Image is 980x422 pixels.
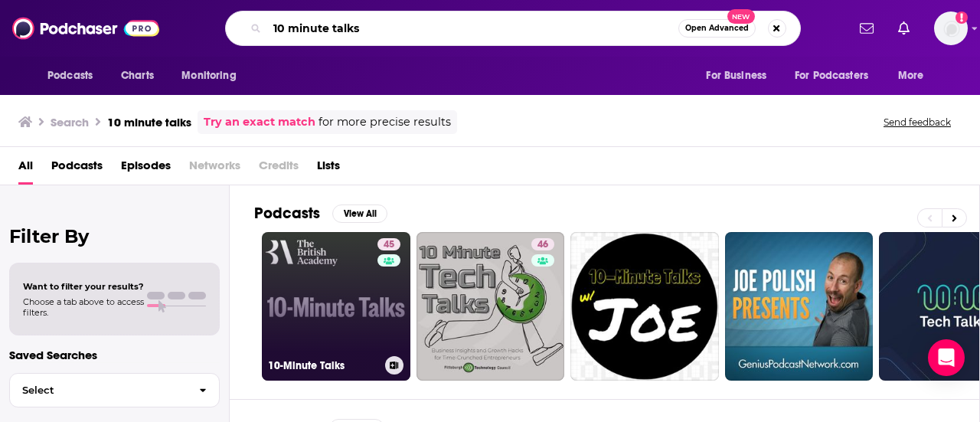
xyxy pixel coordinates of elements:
button: open menu [171,61,256,90]
span: Networks [189,153,240,185]
a: Lists [317,153,340,185]
a: Podcasts [51,153,103,185]
a: Charts [111,61,163,90]
span: 46 [537,237,548,253]
button: Show profile menu [934,11,968,45]
p: Saved Searches [9,348,220,362]
button: open menu [695,61,786,90]
span: Podcasts [47,65,93,87]
img: Podchaser - Follow, Share and Rate Podcasts [12,14,159,43]
div: Open Intercom Messenger [928,339,965,376]
button: open menu [887,61,943,90]
span: Choose a tab above to access filters. [23,296,144,318]
a: Episodes [121,153,171,185]
div: Search podcasts, credits, & more... [225,11,801,46]
h3: 10 minute talks [107,115,191,129]
svg: Add a profile image [955,11,968,24]
h3: Search [51,115,89,129]
span: for more precise results [318,113,451,131]
span: Logged in as tfnewsroom [934,11,968,45]
a: 45 [377,238,400,250]
span: Want to filter your results? [23,281,144,292]
a: Try an exact match [204,113,315,131]
span: 45 [384,237,394,253]
button: open menu [37,61,113,90]
a: 46 [531,238,554,250]
span: Monitoring [181,65,236,87]
a: Show notifications dropdown [892,15,916,41]
span: More [898,65,924,87]
h3: 10-Minute Talks [268,359,379,372]
input: Search podcasts, credits, & more... [267,16,678,41]
a: Show notifications dropdown [854,15,880,41]
button: Send feedback [879,116,955,129]
img: User Profile [934,11,968,45]
button: View All [332,204,387,223]
h2: Filter By [9,225,220,247]
span: For Business [706,65,766,87]
button: open menu [785,61,890,90]
a: All [18,153,33,185]
button: Open AdvancedNew [678,19,756,38]
span: Credits [259,153,299,185]
span: For Podcasters [795,65,868,87]
h2: Podcasts [254,204,320,223]
a: 4510-Minute Talks [262,232,410,381]
span: Charts [121,65,154,87]
span: Select [10,385,187,395]
button: Select [9,373,220,407]
span: Open Advanced [685,25,749,32]
span: New [727,9,755,24]
a: PodcastsView All [254,204,387,223]
a: 46 [416,232,565,381]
